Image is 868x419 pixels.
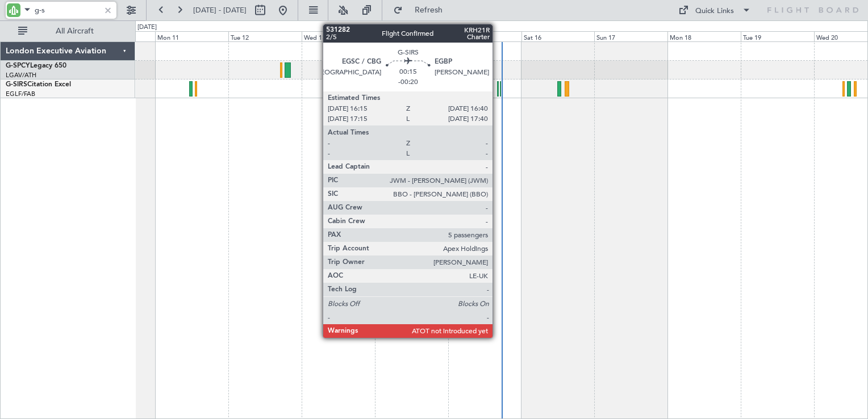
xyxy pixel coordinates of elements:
span: All Aircraft [30,27,120,35]
span: Refresh [405,6,453,14]
button: All Aircraft [12,22,123,40]
input: A/C (Reg. or Type) [35,2,100,19]
a: G-SPCYLegacy 650 [6,62,66,69]
div: Sat 16 [521,31,595,41]
div: Fri 15 [448,31,521,41]
a: EGLF/FAB [6,90,35,98]
div: Mon 18 [667,31,741,41]
button: Quick Links [673,1,757,19]
div: Mon 11 [155,31,228,41]
div: Wed 13 [302,31,375,41]
div: Sun 17 [594,31,667,41]
div: [DATE] [137,23,157,32]
div: Tue 19 [741,31,814,41]
div: Quick Links [695,6,734,17]
div: Thu 14 [375,31,448,41]
span: [DATE] - [DATE] [193,5,247,15]
span: G-SPCY [6,62,30,69]
div: Planned Maint [GEOGRAPHIC_DATA] ([GEOGRAPHIC_DATA]) [340,80,519,97]
a: LGAV/ATH [6,71,36,79]
span: G-SIRS [6,81,27,88]
a: G-SIRSCitation Excel [6,81,71,88]
button: Refresh [388,1,456,19]
div: Tue 12 [228,31,302,41]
